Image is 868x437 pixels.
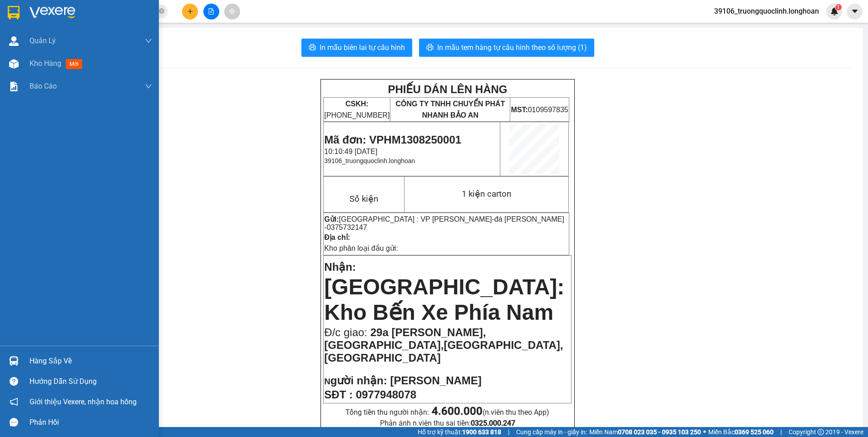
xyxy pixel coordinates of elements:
span: 1 [837,4,840,10]
img: icon-new-feature [830,7,838,15]
img: warehouse-icon [9,356,19,366]
div: Phản hồi [30,416,152,429]
button: file-add [203,4,219,20]
span: [PHONE_NUMBER] [324,100,390,119]
span: 10:10:49 [DATE] [324,148,377,155]
button: plus [182,4,198,20]
span: 0375732147 [327,223,367,231]
span: close-circle [159,8,164,14]
img: logo-vxr [8,6,20,20]
strong: Địa chỉ: [324,233,350,241]
span: (n.viên thu theo App) [432,408,549,417]
sup: 1 [835,4,842,10]
strong: MST: [511,106,528,114]
span: Giới thiệu Vexere, nhận hoa hồng [30,396,137,407]
span: 39106_truongquoclinh.longhoan [324,157,415,164]
span: CÔNG TY TNHH CHUYỂN PHÁT NHANH BẢO AN [395,100,505,119]
span: gười nhận: [330,374,387,387]
span: message [10,418,18,427]
span: question-circle [10,377,18,386]
span: ⚪️ [703,430,706,434]
span: down [145,83,152,90]
span: Đ/c giao: [324,326,370,338]
span: mới [66,59,82,69]
span: 1 kiện carton [462,189,511,199]
span: printer [309,44,316,52]
span: In mẫu biên lai tự cấu hình [320,42,405,53]
img: warehouse-icon [9,59,19,69]
span: copyright [818,429,824,435]
strong: 0369 525 060 [735,428,774,436]
span: Quản Lý [30,35,56,46]
button: printerIn mẫu biên lai tự cấu hình [301,39,412,57]
span: [GEOGRAPHIC_DATA] : VP [PERSON_NAME] [339,215,492,223]
strong: CSKH: [345,100,369,108]
strong: N [324,377,387,386]
span: close-circle [159,7,164,16]
strong: 1900 633 818 [462,428,501,436]
div: Hàng sắp về [30,354,152,368]
span: caret-down [851,7,859,15]
strong: 0325.000.247 [471,419,515,427]
span: down [145,37,152,45]
span: notification [10,397,18,406]
span: Báo cáo [30,80,57,92]
strong: PHIẾU DÁN LÊN HÀNG [388,83,507,95]
span: | [508,427,509,437]
span: Hỗ trợ kỹ thuật: [418,427,501,437]
span: - [324,215,564,231]
span: | [780,427,782,437]
span: plus [187,8,193,15]
button: printerIn mẫu tem hàng tự cấu hình theo số lượng (1) [419,39,594,57]
button: caret-down [847,4,863,20]
span: đá [PERSON_NAME] - [324,215,564,231]
span: 29a [PERSON_NAME],[GEOGRAPHIC_DATA],[GEOGRAPHIC_DATA],[GEOGRAPHIC_DATA] [324,326,563,364]
span: Miền Bắc [708,427,774,437]
span: In mẫu tem hàng tự cấu hình theo số lượng (1) [437,42,587,53]
span: [PERSON_NAME] [390,374,481,387]
img: solution-icon [9,82,19,91]
img: warehouse-icon [9,36,19,46]
span: Số kiện [350,194,378,204]
span: Tổng tiền thu người nhận: [345,408,549,417]
span: aim [229,8,235,15]
span: Cung cấp máy in - giấy in: [516,427,587,437]
span: Miền Nam [589,427,701,437]
span: 0109597835 [511,106,568,114]
span: Nhận: [324,261,356,273]
span: 39106_truongquoclinh.longhoan [707,5,826,17]
strong: 0708 023 035 - 0935 103 250 [618,428,701,436]
div: Hướng dẫn sử dụng [30,375,152,388]
strong: SĐT : [324,388,353,401]
span: Mã đơn: VPHM1308250001 [324,134,461,146]
strong: 4.600.000 [432,405,483,417]
span: [GEOGRAPHIC_DATA]: Kho Bến Xe Phía Nam [324,275,564,324]
strong: Gửi: [324,215,339,223]
span: Kho phân loại đầu gửi: [324,244,398,252]
span: Phản ánh n.viên thu sai tiền: [380,419,515,427]
span: printer [426,44,434,52]
span: Kho hàng [30,59,61,68]
span: file-add [208,8,214,15]
span: 0977948078 [356,388,416,401]
button: aim [224,4,240,20]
